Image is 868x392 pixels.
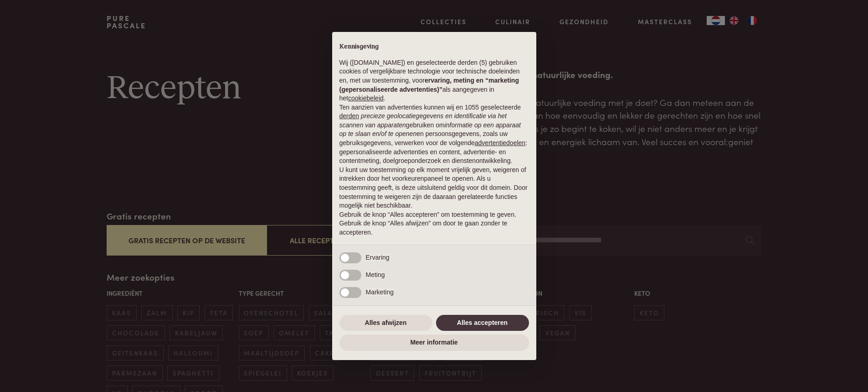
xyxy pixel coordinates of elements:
button: Alles afwijzen [339,315,432,331]
span: Meting [366,271,385,278]
em: precieze geolocatiegegevens en identificatie via het scannen van apparaten [339,112,507,129]
span: Ervaring [366,254,390,261]
button: Meer informatie [339,335,529,351]
h2: Kennisgeving [339,43,529,51]
em: informatie op een apparaat op te slaan en/of te openen [339,121,521,138]
strong: ervaring, meting en “marketing (gepersonaliseerde advertenties)” [339,77,519,93]
p: U kunt uw toestemming op elk moment vrijelijk geven, weigeren of intrekken door het voorkeurenpan... [339,166,529,210]
span: Marketing [366,288,394,296]
p: Ten aanzien van advertenties kunnen wij en 1055 geselecteerde gebruiken om en persoonsgegevens, z... [339,103,529,166]
a: cookiebeleid [348,94,384,102]
button: advertentiedoelen [475,139,525,148]
button: Alles accepteren [436,315,529,331]
button: derden [339,112,360,121]
p: Gebruik de knop “Alles accepteren” om toestemming te geven. Gebruik de knop “Alles afwijzen” om d... [339,210,529,237]
p: Wij ([DOMAIN_NAME]) en geselecteerde derden (5) gebruiken cookies of vergelijkbare technologie vo... [339,58,529,103]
